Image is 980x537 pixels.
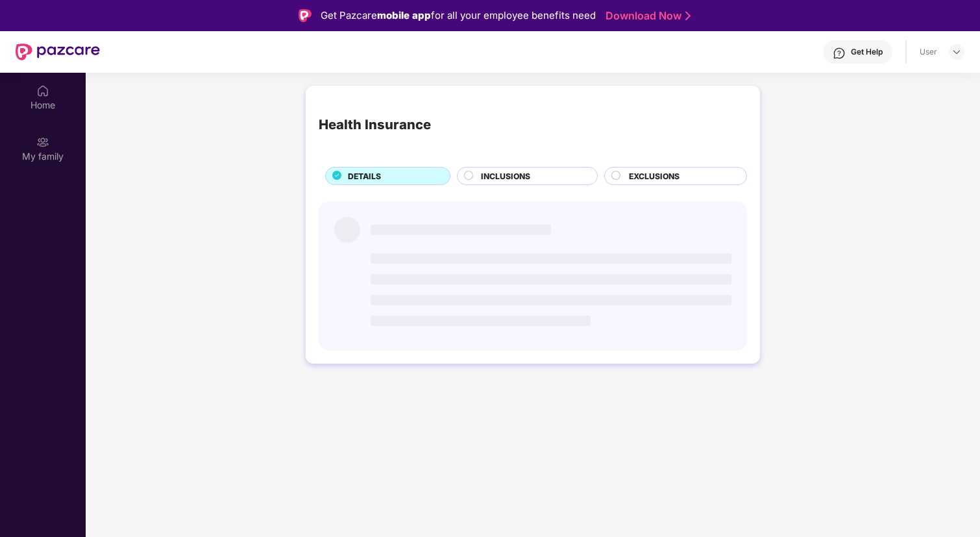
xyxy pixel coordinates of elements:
[606,9,687,23] a: Download Now
[833,47,846,60] img: svg+xml;base64,PHN2ZyBpZD0iSGVscC0zMngzMiIgeG1sbnM9Imh0dHA6Ly93d3cudzMub3JnLzIwMDAvc3ZnIiB3aWR0aD...
[377,9,431,21] strong: mobile app
[348,170,381,182] span: DETAILS
[36,84,49,97] img: svg+xml;base64,PHN2ZyBpZD0iSG9tZSIgeG1sbnM9Imh0dHA6Ly93d3cudzMub3JnLzIwMDAvc3ZnIiB3aWR0aD0iMjAiIG...
[16,44,100,60] img: New Pazcare Logo
[481,170,530,182] span: INCLUSIONS
[319,114,431,135] div: Health Insurance
[951,47,962,57] img: svg+xml;base64,PHN2ZyBpZD0iRHJvcGRvd24tMzJ4MzIiIHhtbG5zPSJodHRwOi8vd3d3LnczLm9yZy8yMDAwL3N2ZyIgd2...
[299,9,312,22] img: Logo
[629,170,680,182] span: EXCLUSIONS
[851,47,883,57] div: Get Help
[36,136,49,149] img: svg+xml;base64,PHN2ZyB3aWR0aD0iMjAiIGhlaWdodD0iMjAiIHZpZXdCb3g9IjAgMCAyMCAyMCIgZmlsbD0ibm9uZSIgeG...
[685,9,691,23] img: Stroke
[920,47,937,57] div: User
[321,8,596,23] div: Get Pazcare for all your employee benefits need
